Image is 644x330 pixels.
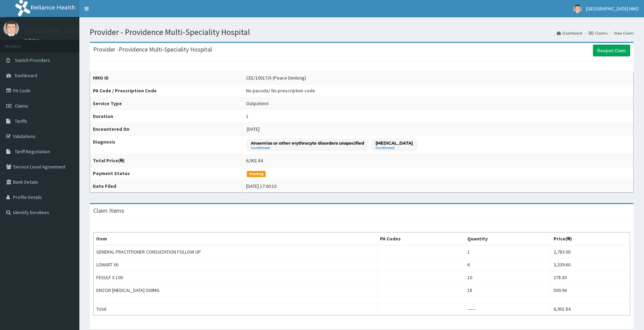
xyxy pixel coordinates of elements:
[251,140,364,146] p: Anaemias or other erythrocyte disorders unspecified
[375,140,413,146] p: [MEDICAL_DATA]
[94,271,377,284] td: FESULF X 100
[246,113,248,120] div: 1
[15,103,28,109] span: Claims
[90,154,243,167] th: Total Price(₦)
[586,6,639,12] span: [GEOGRAPHIC_DATA] HMO
[94,303,377,315] td: Total
[90,97,243,110] th: Service Type
[573,4,582,13] img: User Image
[3,21,19,36] img: User Image
[593,45,630,56] a: Reopen Claim
[94,232,377,246] th: Item
[247,126,260,132] span: [DATE]
[93,46,212,53] h3: Provider - Providence Multi-Speciality Hospital
[465,232,551,246] th: Quantity
[24,28,95,34] p: [GEOGRAPHIC_DATA] HMO
[94,284,377,297] td: EMZOR [MEDICAL_DATA] 500MG
[465,245,551,258] td: 1
[550,258,630,271] td: 3,339.60
[550,284,630,297] td: 500.94
[246,87,315,94] div: No pacode / No prescription code
[90,123,243,136] th: Encountered On
[557,30,582,36] a: Dashboard
[246,74,306,81] div: CEE/10017/A (Peace Dimlong)
[90,28,634,37] h1: Provider - Providence Multi-Speciality Hospital
[90,84,243,97] th: PA Code / Prescription Code
[93,208,124,214] h3: Claim Items
[465,271,551,284] td: 10
[614,30,634,36] a: View Claim
[90,136,243,154] th: Diagnosis
[90,167,243,180] th: Payment Status
[15,72,37,79] span: Dashboard
[465,303,551,315] td: ------
[24,38,41,43] a: Online
[550,303,630,315] td: 6,901.84
[246,183,276,190] div: [DATE] 17:00:10
[465,258,551,271] td: 6
[94,245,377,258] td: GENERAL PRACTITIONER CONSULTATION FOLLOW UP
[15,148,50,155] span: Tariff Negotiation
[15,57,50,63] span: Switch Providers
[375,146,413,150] small: Confirmed
[589,30,607,36] a: Claims
[90,72,243,84] th: HMO ID
[377,232,464,246] th: PA Codes
[247,171,266,177] span: Pending
[15,118,27,124] span: Tariffs
[550,271,630,284] td: 278.30
[465,284,551,297] td: 18
[246,100,269,107] div: Outpatient
[550,245,630,258] td: 2,783.00
[251,146,364,150] small: Confirmed
[90,110,243,123] th: Duration
[550,232,630,246] th: Price(₦)
[90,180,243,193] th: Date Filed
[246,157,263,164] div: 6,901.84
[94,258,377,271] td: LONART X6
